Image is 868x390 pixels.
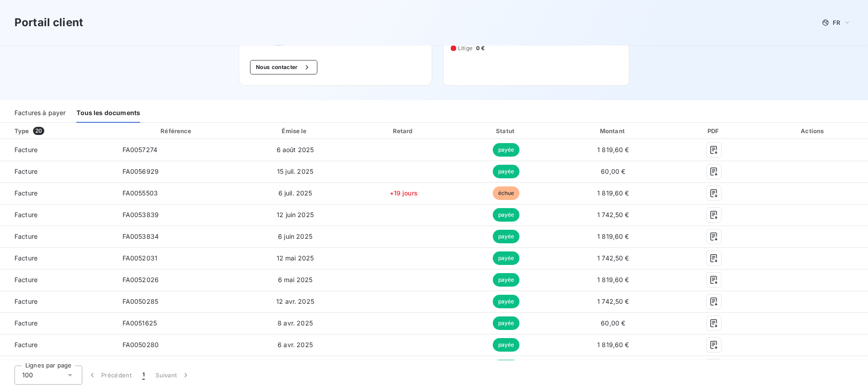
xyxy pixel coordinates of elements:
[277,146,314,153] span: 6 août 2025
[7,297,108,306] span: Facture
[597,276,629,283] span: 1 819,60 €
[14,104,66,123] div: Factures à payer
[123,319,157,327] span: FA0051625
[160,127,191,135] div: Référence
[241,126,350,135] div: Émise le
[597,146,629,153] span: 1 819,60 €
[597,189,629,197] span: 1 819,60 €
[7,189,108,198] span: Facture
[123,232,159,240] span: FA0053834
[7,254,108,263] span: Facture
[7,275,108,284] span: Facture
[277,211,314,218] span: 12 juin 2025
[354,126,454,135] div: Retard
[276,297,314,305] span: 12 avr. 2025
[493,338,520,352] span: payée
[123,167,159,175] span: FA0056929
[123,189,158,197] span: FA0055503
[597,297,629,305] span: 1 742,50 €
[390,189,418,197] span: +19 jours
[123,146,157,153] span: FA0057274
[559,126,668,135] div: Montant
[476,44,485,52] span: 0 €
[277,254,314,262] span: 12 mai 2025
[7,167,108,176] span: Facture
[597,211,629,218] span: 1 742,50 €
[278,232,312,240] span: 6 juin 2025
[493,295,520,308] span: payée
[123,341,159,348] span: FA0050280
[7,340,108,349] span: Facture
[137,366,150,385] button: 1
[123,211,159,218] span: FA0053839
[493,273,520,287] span: payée
[493,251,520,265] span: payée
[7,210,108,219] span: Facture
[493,208,520,222] span: payée
[7,145,108,154] span: Facture
[76,104,140,123] div: Tous les documents
[250,60,317,74] button: Nous contacter
[493,230,520,243] span: payée
[7,232,108,241] span: Facture
[277,167,313,175] span: 15 juil. 2025
[278,319,313,327] span: 8 avr. 2025
[493,360,520,373] span: payée
[82,366,137,385] button: Précédent
[601,319,625,327] span: 60,00 €
[7,319,108,328] span: Facture
[457,126,555,135] div: Statut
[278,276,313,283] span: 6 mai 2025
[33,127,44,135] span: 20
[493,143,520,157] span: payée
[601,167,625,175] span: 60,00 €
[671,126,756,135] div: PDF
[142,371,145,380] span: 1
[597,254,629,262] span: 1 742,50 €
[597,232,629,240] span: 1 819,60 €
[493,165,520,178] span: payée
[123,254,157,262] span: FA0052031
[14,14,83,31] h3: Portail client
[493,186,520,200] span: échue
[278,341,313,348] span: 6 avr. 2025
[458,44,472,52] span: Litige
[9,126,113,135] div: Type
[760,126,866,135] div: Actions
[278,189,312,197] span: 6 juil. 2025
[833,19,840,26] span: FR
[22,371,33,380] span: 100
[123,297,158,305] span: FA0050285
[597,341,629,348] span: 1 819,60 €
[123,276,159,283] span: FA0052026
[150,366,196,385] button: Suivant
[493,316,520,330] span: payée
